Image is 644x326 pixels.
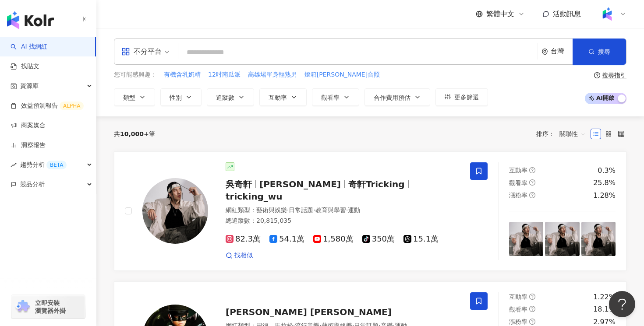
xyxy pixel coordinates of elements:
[226,235,261,244] span: 82.3萬
[289,207,313,214] span: 日常話題
[598,166,616,175] div: 0.3%
[599,6,616,22] img: Kolr%20app%20icon%20%281%29.png
[529,192,535,198] span: question-circle
[121,45,162,59] div: 不分平台
[362,235,395,244] span: 350萬
[11,295,85,319] a: chrome extension立即安裝 瀏覽器外掛
[256,207,287,214] span: 藝術與娛樂
[114,88,155,106] button: 類型
[348,179,405,189] span: 奇軒Tricking
[593,178,616,188] div: 25.8%
[121,47,130,56] span: appstore
[208,70,241,80] button: 12吋南瓜派
[20,175,45,194] span: 競品分析
[46,161,67,169] div: BETA
[602,72,626,79] div: 搜尋指引
[509,179,527,186] span: 觀看率
[226,251,253,260] a: 找相似
[226,191,283,202] span: tricking_wu
[593,191,616,200] div: 1.28%
[553,10,581,18] span: 活動訊息
[545,222,579,256] img: post-image
[208,70,241,79] span: 12吋南瓜派
[403,235,439,244] span: 15.1萬
[226,307,392,317] span: [PERSON_NAME] [PERSON_NAME]
[536,127,591,141] div: 排序：
[20,76,39,96] span: 資源庫
[248,70,297,79] span: 高雄場單身輕熟男
[509,318,527,325] span: 漲粉率
[11,102,84,110] a: 效益預測報告ALPHA
[312,88,359,106] button: 觀看率
[20,155,67,175] span: 趨勢分析
[35,299,66,315] span: 立即安裝 瀏覽器外掛
[594,72,600,78] span: question-circle
[304,70,380,79] span: 燈箱[PERSON_NAME]合照
[348,207,360,214] span: 運動
[598,48,610,55] span: 搜尋
[593,292,616,302] div: 1.22%
[269,235,304,244] span: 54.1萬
[11,141,46,150] a: 洞察報告
[304,70,380,80] button: 燈箱[PERSON_NAME]合照
[509,167,527,174] span: 互動率
[529,167,535,173] span: question-circle
[364,88,430,106] button: 合作費用預估
[486,9,514,19] span: 繁體中文
[435,88,488,106] button: 更多篩選
[313,207,315,214] span: ·
[269,94,287,101] span: 互動率
[581,222,616,256] img: post-image
[593,305,616,314] div: 18.1%
[7,11,54,29] img: logo
[11,162,17,168] span: rise
[509,192,527,199] span: 漲粉率
[551,48,573,55] div: 台灣
[163,70,201,80] button: 有機含乳奶精
[541,49,548,55] span: environment
[287,207,289,214] span: ·
[226,179,252,189] span: 吳奇軒
[114,130,155,137] div: 共 筆
[609,291,635,317] iframe: Help Scout Beacon - Open
[123,94,135,101] span: 類型
[207,88,254,106] button: 追蹤數
[142,178,208,244] img: KOL Avatar
[114,151,626,271] a: KOL Avatar吳奇軒[PERSON_NAME]奇軒Trickingtricking_wu網紅類型：藝術與娛樂·日常話題·教育與學習·運動總追蹤數：20,815,03582.3萬54.1萬1...
[226,206,460,215] div: 網紅類型 ：
[374,94,410,101] span: 合作費用預估
[259,88,307,106] button: 互動率
[248,70,297,80] button: 高雄場單身輕熟男
[160,88,202,106] button: 性別
[509,293,527,300] span: 互動率
[11,121,46,130] a: 商案媒合
[346,207,348,214] span: ·
[529,179,535,186] span: question-circle
[509,222,543,256] img: post-image
[509,306,527,313] span: 觀看率
[573,39,626,65] button: 搜尋
[216,94,234,101] span: 追蹤數
[170,94,182,101] span: 性別
[11,62,39,71] a: 找貼文
[529,294,535,300] span: question-circle
[321,94,340,101] span: 觀看率
[529,319,535,325] span: question-circle
[120,130,149,137] span: 10,000+
[313,235,354,244] span: 1,580萬
[14,300,31,314] img: chrome extension
[454,94,479,101] span: 更多篩選
[315,207,346,214] span: 教育與學習
[559,127,586,141] span: 關聯性
[11,42,47,51] a: searchAI 找網紅
[529,306,535,312] span: question-circle
[114,70,157,79] span: 您可能感興趣：
[234,251,253,260] span: 找相似
[259,179,341,189] span: [PERSON_NAME]
[226,217,460,225] div: 總追蹤數 ： 20,815,035
[164,70,201,79] span: 有機含乳奶精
